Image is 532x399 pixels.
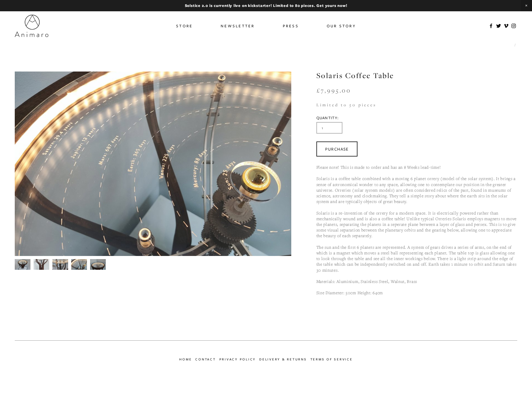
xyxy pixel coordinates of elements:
img: Solaris_01_lo2.jpg [15,259,30,270]
img: IMG_20230629_143512.jpg [52,253,68,275]
div: Purchase [325,146,349,152]
h1: Solaris Coffee Table [316,72,517,79]
a: Press [283,21,299,30]
input: Quantity [316,122,342,134]
a: Newsletter [221,21,255,30]
a: Delivery & returns [259,356,310,363]
img: IMG_20230629_143518.jpg [90,258,106,270]
a: Store [176,21,193,30]
p: Please note! This is made to order and has an 8 Weeks lead-time! Solaris is a coffee table combin... [316,164,517,296]
div: £7,995.00 [316,87,517,108]
img: IMG_20230629_143525.jpg [71,258,87,270]
a: Contact [195,356,219,363]
img: Animaro [15,15,48,37]
a: Our Story [327,21,356,30]
img: IMG_20230629_143525.jpg [15,60,291,268]
a: Home [179,356,195,363]
a: Terms of Service [310,356,356,363]
img: IMG_20230629_143419.jpg [34,254,49,275]
div: Quantity: [316,116,517,120]
div: Purchase [316,141,357,157]
a: Privacy Policy [219,356,260,363]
